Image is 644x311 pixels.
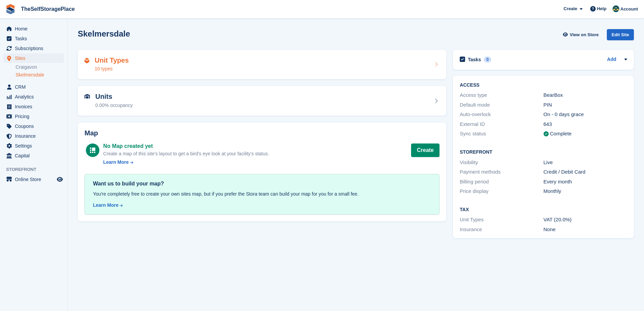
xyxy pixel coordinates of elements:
h2: Units [95,93,133,101]
span: Tasks [15,34,55,43]
a: Skelmersdale [16,72,64,78]
span: Storefront [6,166,67,173]
span: Create [564,5,577,12]
a: menu [3,131,64,141]
div: PIN [544,101,627,109]
h2: Skelmersdale [78,29,130,38]
div: Every month [544,178,627,186]
div: Visibility [460,159,543,166]
span: Analytics [15,92,55,102]
div: 643 [544,120,627,128]
a: menu [3,141,64,151]
div: Access type [460,91,543,99]
div: Default mode [460,101,543,109]
span: Sites [15,53,55,63]
a: Preview store [56,175,64,183]
a: menu [3,121,64,131]
a: menu [3,53,64,63]
span: Settings [15,141,55,151]
span: Pricing [15,112,55,121]
div: VAT (20.0%) [544,216,627,224]
span: Invoices [15,102,55,111]
div: No Map created yet [103,142,269,150]
div: External ID [460,120,543,128]
a: menu [3,112,64,121]
a: View on Store [562,29,601,40]
img: map-icn-white-8b231986280072e83805622d3debb4903e2986e43859118e7b4002611c8ef794.svg [90,148,95,153]
div: Monthly [544,187,627,195]
a: Units 0.00% occupancy [78,86,446,116]
a: menu [3,44,64,53]
div: 10 types [95,65,129,72]
div: Complete [550,130,572,138]
h2: ACCESS [460,83,627,88]
div: None [544,226,627,234]
div: 0.00% occupancy [95,102,133,109]
div: Live [544,159,627,166]
a: menu [3,175,64,184]
span: Capital [15,151,55,160]
a: menu [3,82,64,92]
a: Unit Types 10 types [78,50,446,80]
span: Online Store [15,175,55,184]
a: Edit Site [607,29,634,43]
span: Help [597,5,606,12]
span: Insurance [15,131,55,141]
a: Learn More [103,159,269,166]
div: BearBox [544,91,627,99]
a: Craigavon [16,64,64,70]
h2: Storefront [460,150,627,155]
a: menu [3,151,64,160]
h2: Tax [460,207,627,213]
h2: Map [85,129,439,137]
div: Create a map of this site's layout to get a bird's eye look at your facility's status. [103,150,269,157]
a: TheSelfStoragePlace [18,3,77,15]
div: Edit Site [607,29,634,40]
button: Create [411,143,439,157]
span: Subscriptions [15,44,55,53]
span: Coupons [15,121,55,131]
span: Account [620,6,638,13]
div: On - 0 days grace [544,111,627,118]
img: unit-type-icn-2b2737a686de81e16bb02015468b77c625bbabd49415b5ef34ead5e3b44a266d.svg [85,58,89,63]
a: menu [3,24,64,34]
h2: Unit Types [95,57,129,64]
div: Want us to build your map? [93,180,431,188]
div: Price display [460,187,543,195]
div: 0 [484,57,492,63]
span: Home [15,24,55,34]
a: menu [3,34,64,43]
a: Add [607,56,616,64]
div: Payment methods [460,168,543,176]
img: stora-icon-8386f47178a22dfd0bd8f6a31ec36ba5ce8667c1dd55bd0f319d3a0aa187defe.svg [5,4,16,14]
img: Gairoid [613,5,619,12]
div: Learn More [93,202,118,209]
img: unit-icn-7be61d7bf1b0ce9d3e12c5938cc71ed9869f7b940bace4675aadf7bd6d80202e.svg [85,94,90,99]
div: Insurance [460,226,543,234]
div: Sync status [460,130,543,138]
div: Learn More [103,159,128,166]
a: menu [3,92,64,102]
a: Learn More [93,202,431,209]
div: Auto-overlock [460,111,543,118]
span: CRM [15,82,55,92]
div: Unit Types [460,216,543,224]
h2: Tasks [468,57,481,63]
div: Billing period [460,178,543,186]
div: Credit / Debit Card [544,168,627,176]
span: View on Store [570,31,599,38]
a: menu [3,102,64,111]
div: You're completely free to create your own sites map, but if you prefer the Stora team can build y... [93,191,431,198]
